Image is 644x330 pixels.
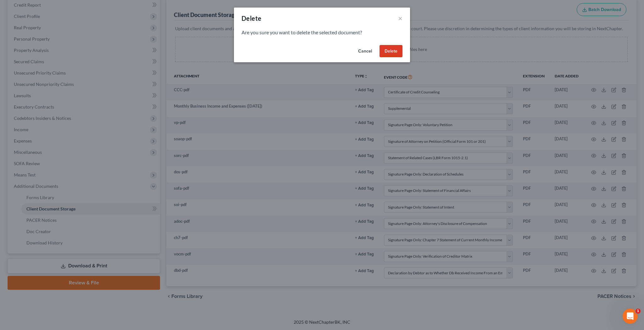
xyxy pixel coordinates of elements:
p: Are you sure you want to delete the selected document? [241,29,402,36]
button: Delete [380,45,402,58]
span: 1 [636,309,641,314]
iframe: Intercom live chat [623,309,638,324]
button: × [398,14,402,22]
button: Cancel [353,45,377,58]
div: Delete [241,14,261,23]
